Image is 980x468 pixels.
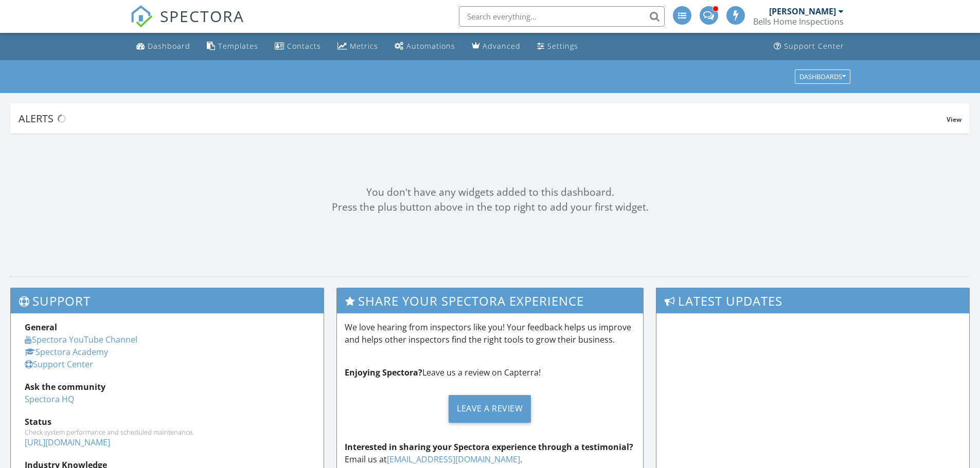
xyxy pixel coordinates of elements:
[271,37,325,56] a: Contacts
[160,5,244,27] span: SPECTORA
[25,334,137,345] a: Spectora YouTube Channel
[345,366,636,379] p: Leave us a review on Capterra!
[11,288,324,313] h3: Support
[10,200,970,215] div: Press the plus button above in the top right to add your first widget.
[130,14,244,35] a: SPECTORA
[19,111,947,125] div: Alerts
[25,346,108,358] a: Spectora Academy
[770,37,848,56] a: Support Center
[25,381,310,393] div: Ask the community
[25,428,310,436] div: Check system performance and scheduled maintenance.
[132,37,194,56] a: Dashboard
[25,416,310,428] div: Status
[345,441,636,465] p: Email us at .
[25,359,93,370] a: Support Center
[130,5,153,28] img: The Best Home Inspection Software - Spectora
[337,288,644,313] h3: Share Your Spectora Experience
[799,73,846,80] div: Dashboards
[449,395,531,423] div: Leave a Review
[25,322,57,333] strong: General
[459,6,665,27] input: Search everything...
[25,437,110,448] a: [URL][DOMAIN_NAME]
[287,41,321,51] div: Contacts
[947,115,961,124] span: View
[753,16,844,27] div: Bells Home Inspections
[345,367,422,378] strong: Enjoying Spectora?
[468,37,525,56] a: Advanced
[345,387,636,430] a: Leave a Review
[25,394,74,405] a: Spectora HQ
[406,41,455,51] div: Automations
[656,288,969,313] h3: Latest Updates
[218,41,258,51] div: Templates
[547,41,578,51] div: Settings
[533,37,582,56] a: Settings
[345,441,633,453] strong: Interested in sharing your Spectora experience through a testimonial?
[203,37,262,56] a: Templates
[350,41,378,51] div: Metrics
[784,41,844,51] div: Support Center
[795,69,850,84] button: Dashboards
[769,6,836,16] div: [PERSON_NAME]
[387,454,520,465] a: [EMAIL_ADDRESS][DOMAIN_NAME]
[10,185,970,200] div: You don't have any widgets added to this dashboard.
[483,41,521,51] div: Advanced
[333,37,382,56] a: Metrics
[390,37,459,56] a: Automations (Advanced)
[148,41,190,51] div: Dashboard
[345,321,636,346] p: We love hearing from inspectors like you! Your feedback helps us improve and helps other inspecto...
